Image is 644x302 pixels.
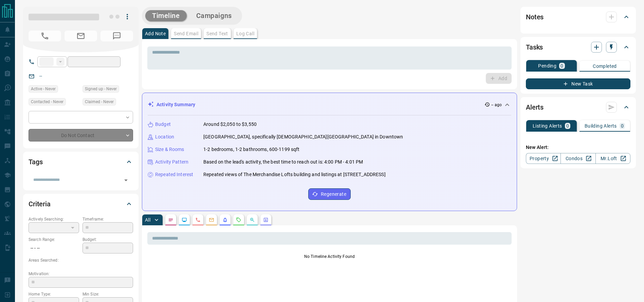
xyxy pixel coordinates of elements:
p: Add Note [145,31,166,36]
span: No Email [65,31,97,41]
p: 0 [621,124,624,128]
p: Around $2,050 to $3,550 [203,121,257,128]
p: [GEOGRAPHIC_DATA], specifically [DEMOGRAPHIC_DATA][GEOGRAPHIC_DATA] in Downtown [203,133,403,140]
button: Timeline [145,10,187,21]
span: No Number [29,31,61,41]
svg: Opportunities [250,217,255,223]
svg: Requests [236,217,241,223]
p: -- ago [491,102,502,108]
p: Timeframe: [82,216,133,222]
a: Condos [560,153,595,164]
div: Criteria [29,196,133,212]
p: 0 [560,63,563,68]
div: Notes [526,9,630,25]
p: -- - -- [29,243,79,254]
span: Contacted - Never [31,98,63,105]
p: Listing Alerts [533,124,562,128]
svg: Calls [195,217,201,223]
p: No Timeline Activity Found [147,253,512,260]
p: Location [155,133,174,140]
p: Building Alerts [585,124,617,128]
p: Search Range: [29,237,79,243]
div: Activity Summary-- ago [148,98,511,111]
svg: Lead Browsing Activity [182,217,187,223]
svg: Notes [168,217,173,223]
a: -- [39,73,42,79]
h2: Alerts [526,102,544,113]
svg: Emails [209,217,214,223]
h2: Tasks [526,42,543,53]
p: Budget: [82,237,133,243]
p: Areas Searched: [29,257,133,263]
svg: Listing Alerts [222,217,228,223]
p: Min Size: [82,291,133,297]
p: Pending [538,63,556,68]
p: Repeated Interest [155,171,193,178]
p: Home Type: [29,291,79,297]
div: Do Not Contact [29,129,133,141]
a: Mr.Loft [595,153,630,164]
p: All [145,218,150,222]
button: Campaigns [189,10,239,21]
span: Signed up - Never [85,86,117,92]
p: Budget [155,121,171,128]
div: Tags [29,154,133,170]
svg: Agent Actions [263,217,269,223]
p: 0 [566,124,569,128]
p: Actively Searching: [29,216,79,222]
p: Based on the lead's activity, the best time to reach out is: 4:00 PM - 4:01 PM [203,158,363,166]
p: New Alert: [526,144,630,151]
button: New Task [526,78,630,89]
h2: Tags [29,156,42,167]
h2: Notes [526,12,544,22]
p: Motivation: [29,271,133,277]
span: No Number [100,31,133,41]
button: Open [121,175,131,185]
p: 1-2 bedrooms, 1-2 bathrooms, 600-1199 sqft [203,146,300,153]
div: Alerts [526,99,630,115]
span: Claimed - Never [85,98,114,105]
div: Tasks [526,39,630,55]
p: Completed [593,64,617,69]
p: Repeated views of The Merchandise Lofts building and listings at [STREET_ADDRESS] [203,171,386,178]
span: Active - Never [31,86,56,92]
p: Activity Summary [157,101,195,108]
p: Size & Rooms [155,146,184,153]
p: Activity Pattern [155,158,188,166]
h2: Criteria [29,199,51,209]
a: Property [526,153,561,164]
button: Regenerate [308,188,351,200]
